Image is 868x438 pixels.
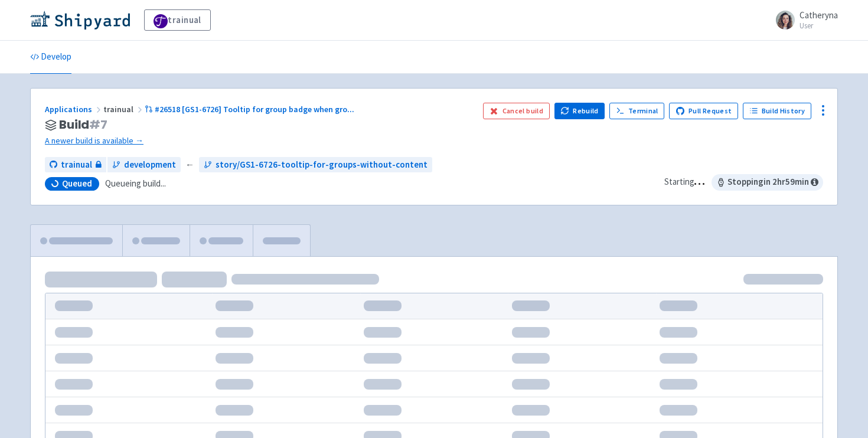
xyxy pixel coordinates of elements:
small: User [800,22,838,30]
span: trainual [61,158,92,172]
div: Starting [664,175,694,189]
span: story/GS1-6726-tooltip-for-groups-without-content [216,158,428,172]
img: Shipyard logo [30,11,130,30]
a: trainual [144,9,211,31]
span: Queueing build... [105,177,166,191]
span: # 7 [89,116,107,133]
a: development [107,157,181,173]
span: #26518 [GS1-6726] Tooltip for group badge when gro ... [155,104,354,115]
a: Build History [743,103,811,119]
a: story/GS1-6726-tooltip-for-groups-without-content [199,157,432,173]
button: Rebuild [554,103,605,119]
a: Catheryna User [769,11,838,30]
span: Build [59,118,107,132]
span: Catheryna [800,9,838,21]
span: development [124,158,176,172]
a: #26518 [GS1-6726] Tooltip for group badge when gro... [145,104,356,115]
a: Applications [45,104,103,115]
a: Develop [30,41,71,74]
span: ← [185,158,194,172]
span: Stopping in 2 hr 59 min [712,174,823,191]
a: trainual [45,157,106,173]
a: A newer build is available → [45,134,474,148]
span: trainual [103,104,145,115]
button: Cancel build [483,103,550,119]
a: Pull Request [669,103,738,119]
span: Queued [62,178,92,189]
a: Terminal [609,103,664,119]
